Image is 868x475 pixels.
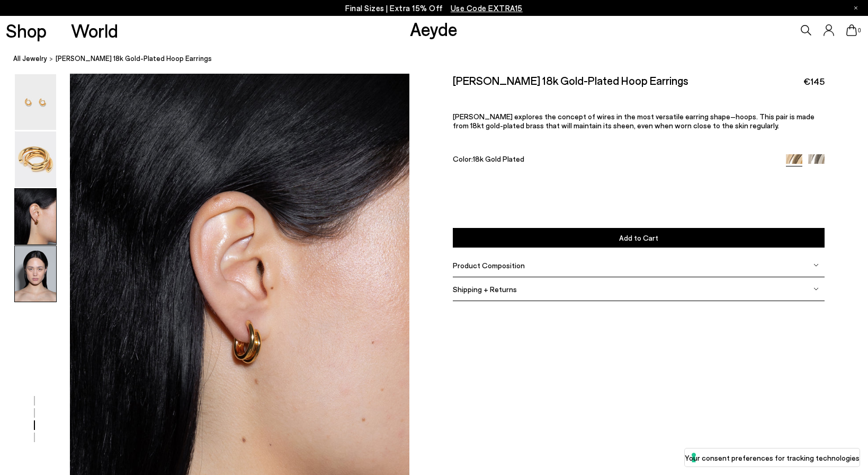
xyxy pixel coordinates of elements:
[13,53,47,64] a: All Jewelry
[451,3,523,13] span: Navigate to /collections/ss25-final-sizes
[453,261,525,270] span: Product Composition
[813,286,819,292] img: svg%3E
[619,233,658,242] span: Add to Cart
[15,74,56,130] img: Dean 18k Gold-Plated Hoop Earrings - Image 1
[473,154,524,163] span: 18k Gold Plated
[15,189,56,244] img: Dean 18k Gold-Plated Hoop Earrings - Image 3
[857,28,862,33] span: 0
[6,21,47,40] a: Shop
[13,45,868,74] nav: breadcrumb
[846,24,857,36] a: 0
[685,448,860,467] button: Your consent preferences for tracking technologies
[15,131,56,187] img: Dean 18k Gold-Plated Hoop Earrings - Image 2
[71,21,118,40] a: World
[453,74,688,87] h2: [PERSON_NAME] 18k Gold-Plated Hoop Earrings
[803,75,825,88] span: €145
[453,112,815,130] span: [PERSON_NAME] explores the concept of wires in the most versatile earring shape–hoops. This pair ...
[15,246,56,302] img: Dean 18k Gold-Plated Hoop Earrings - Image 4
[345,2,523,15] p: Final Sizes | Extra 15% Off
[56,53,212,64] span: [PERSON_NAME] 18k Gold-Plated Hoop Earrings
[685,452,860,463] label: Your consent preferences for tracking technologies
[453,154,774,166] div: Color:
[813,262,819,268] img: svg%3E
[410,17,458,40] a: Aeyde
[453,285,517,294] span: Shipping + Returns
[453,228,825,248] button: Add to Cart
